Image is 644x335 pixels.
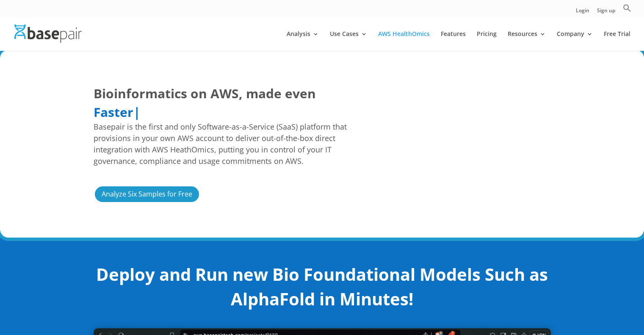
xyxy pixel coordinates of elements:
[330,31,367,51] a: Use Cases
[602,293,634,325] iframe: Drift Widget Chat Controller
[623,4,631,12] svg: Search
[14,25,82,43] img: Basepair
[383,84,550,179] iframe: Overcoming the Scientific and IT Challenges Associated with Scaling Omics Analysis | AWS Events
[441,31,466,51] a: Features
[287,31,319,51] a: Analysis
[94,103,133,121] span: Faster
[604,31,630,51] a: Free Trial
[94,84,316,103] span: Bioinformatics on AWS, made even
[623,4,631,17] a: Search Icon Link
[378,31,430,51] a: AWS HealthOmics
[508,31,546,51] a: Resources
[133,103,141,121] span: |
[597,8,615,17] a: Sign up
[94,262,551,316] h2: Deploy and Run new Bio Foundational Models Such as AlphaFold in Minutes!
[477,31,497,51] a: Pricing
[576,8,589,17] a: Login
[94,185,200,203] a: Analyze Six Samples for Free
[557,31,593,51] a: Company
[94,121,358,167] span: Basepair is the first and only Software-as-a-Service (SaaS) platform that provisions in your own ...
